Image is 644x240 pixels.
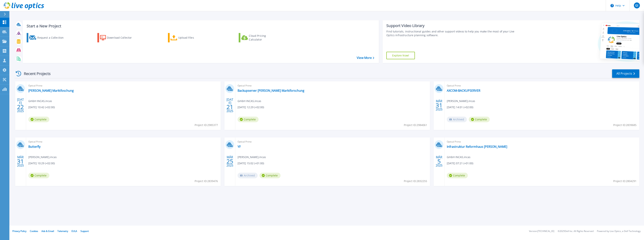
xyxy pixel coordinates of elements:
span: Complete [238,117,259,122]
span: 5 [437,160,441,163]
span: 25 [226,160,233,163]
a: Download Collector [97,33,139,42]
span: GmbH INCAS , incas [447,155,470,159]
span: Optical Prime [238,140,428,144]
span: Archived [447,117,467,122]
a: Upload Files [168,33,210,42]
span: Optical Prime [28,84,218,88]
a: Privacy Policy [12,229,26,233]
a: Telemetry [57,229,68,233]
li: Version: [TECHNICAL_ID] [529,230,554,232]
li: © 2025 Dell Inc. All Rights Reserved [558,230,594,232]
span: Complete [28,173,49,178]
div: Cloud Pricing Calculator [249,34,279,41]
li: Powered by Live Optics, a Dell Technology [597,230,641,232]
span: 22 [17,105,24,109]
span: [DATE] 10:42 (+02:00) [28,105,55,109]
span: [DATE] 14:01 (+02:00) [447,105,473,109]
a: [PERSON_NAME] Marktfoschung [28,89,74,92]
span: 31 [17,160,24,163]
a: Butterfly [28,145,41,148]
span: [DATE] 15:02 (+01:00) [238,161,264,165]
span: [DATE] 07:21 (+01:00) [447,161,473,165]
div: Find tutorials, instructional guides and other support videos to help you make the most of your L... [386,30,520,37]
div: MÄR 2025 [436,98,443,112]
span: 21 [226,105,233,109]
a: View More [357,56,374,60]
div: Recent Projects [14,69,56,78]
span: Complete [469,117,490,122]
a: Support [80,229,89,233]
a: Request a Collection [27,33,68,42]
a: Explore Now! [386,52,415,59]
a: Cookies [30,229,38,233]
span: Optical Prime [447,84,637,88]
div: MÄR 2025 [17,154,24,168]
span: 31 [436,104,442,107]
div: MÄR 2025 [436,154,443,168]
span: Optical Prime [28,140,218,144]
div: MÄR 2025 [226,154,233,168]
h3: Start a New Project [27,24,374,28]
span: Complete [447,173,468,178]
span: GI [635,4,638,7]
a: AXCOM-BACKUPSERVER [447,89,480,92]
div: [DATE] 2025 [226,98,233,112]
div: Upload Files [178,34,208,41]
span: Project ID: 2804291 [613,179,636,183]
a: EULA [71,229,77,233]
span: [PERSON_NAME] , incas [28,155,57,159]
span: Optical Prime [447,140,637,144]
a: Infrastruktur Reformhaus [PERSON_NAME] [447,145,507,148]
div: Support Video Library [386,23,520,28]
a: Backupserver [PERSON_NAME] Marktforschung [238,89,304,92]
a: YF [238,145,241,148]
a: Cloud Pricing Calculator [239,33,281,42]
span: GmbH INCAS , incas [28,99,52,103]
span: Archived [238,173,258,178]
div: Request a Collection [37,34,67,41]
span: [DATE] 12:29 (+02:00) [238,105,264,109]
span: Complete [260,173,281,178]
span: Project ID: 2832255 [404,179,427,183]
a: Ads & Email [41,229,54,233]
span: Project ID: 2839685 [613,123,636,127]
span: Project ID: 2985377 [195,123,218,127]
span: Optical Prime [238,84,428,88]
span: Project ID: 2839476 [195,179,218,183]
span: Complete [28,117,49,122]
a: All Projects [612,69,639,78]
span: GmbH INCAS , incas [238,99,261,103]
div: Download Collector [107,34,137,41]
span: [PERSON_NAME] , incas [447,99,475,103]
span: [PERSON_NAME] , incas [238,155,266,159]
div: [DATE] 2025 [17,98,24,112]
span: Project ID: 2984061 [404,123,427,127]
span: [DATE] 10:29 (+02:00) [28,161,55,165]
